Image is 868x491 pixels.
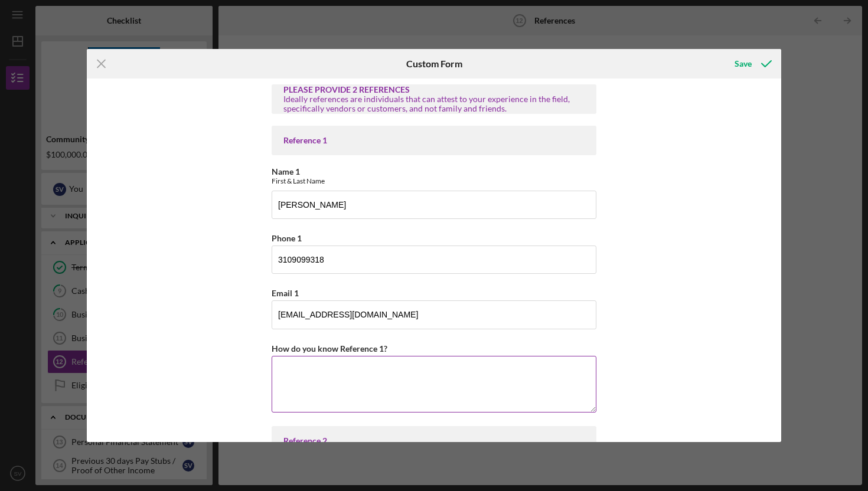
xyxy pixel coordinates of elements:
div: Reference 2 [283,436,585,446]
div: First & Last Name [272,176,596,185]
label: Name 1 [272,166,300,176]
h6: Custom Form [406,58,462,69]
button: Save [723,52,781,76]
div: Save [735,52,752,76]
div: Ideally references are individuals that can attest to your experience in the field, specifically ... [283,94,585,113]
label: Email 1 [272,288,299,298]
div: Reference 1 [283,136,585,145]
div: PLEASE PROVIDE 2 REFERENCES [283,85,585,94]
label: Phone 1 [272,233,302,243]
label: How do you know Reference 1? [272,343,387,353]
